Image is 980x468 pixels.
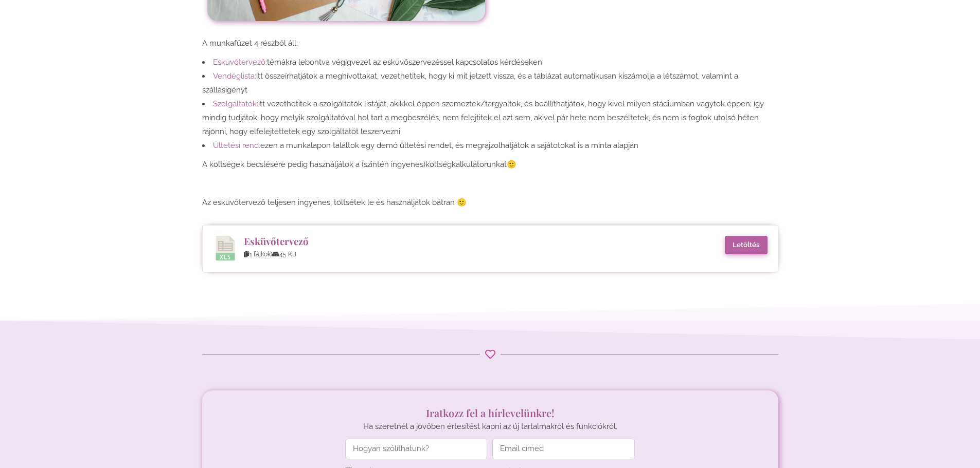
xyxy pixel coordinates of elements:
[202,69,778,97] li: itt összeírhatjátok a meghívottakat, vezethetitek, hogy ki mit jelzett vissza, és a táblázat auto...
[345,439,488,459] input: Hogyan szólíthatunk?
[213,58,267,67] span: Esküvőtervező:
[202,55,778,69] li: témákra lebontva végigvezet az esküvőszervezéssel kapcsolatos kérdéseken
[213,141,260,150] span: Ültetési rend:
[202,196,778,210] p: Az esküvőtervező teljesen ingyenes, töltsétek le és használjátok bátran 🙂
[213,71,256,81] span: Vendéglista:
[244,235,309,248] a: Esküvőtervező
[202,158,778,172] p: A költségek becslésére pedig használjátok a (szintén ingyenes) 🙂
[202,139,778,153] li: ezen a munkalapon találtok egy demó ültetési rendet, és megrajzolhatjátok a sajátotokat is a mint...
[492,439,635,459] input: Email címed
[244,248,725,261] div: 1 fájl(ok) 45 KB
[218,420,763,434] p: Ha szeretnél a jövőben értesítést kapni az új tartalmakról és funkciókról.
[213,99,258,108] span: Szolgáltatók:
[425,160,507,169] a: költségkalkulátorunkat
[725,236,768,254] a: Letöltés
[202,97,778,139] li: itt vezethetitek a szolgáltatók listáját, akikkel éppen szemeztek/tárgyaltok, és beállíthatjátok,...
[202,36,778,50] p: A munkafüzet 4 részből áll:
[213,236,238,260] img: Ikon
[218,406,763,420] h3: Iratkozz fel a hírlevelünkre!​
